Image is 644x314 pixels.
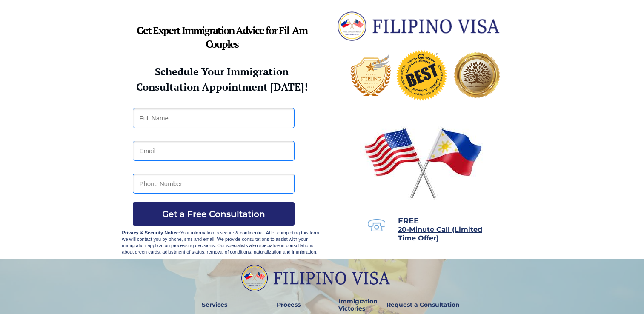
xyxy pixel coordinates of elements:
[398,226,482,242] span: 20-Minute Call (Limited Time Offer)
[202,301,227,308] strong: Services
[137,23,307,51] strong: Get Expert Immigration Advice for Fil-Am Couples
[277,301,301,308] strong: Process
[122,230,180,235] strong: Privacy & Security Notice:
[136,80,308,94] strong: Consultation Appointment [DATE]!
[122,230,319,254] span: Your information is secure & confidential. After completing this form we will contact you by phon...
[398,216,419,226] span: FREE
[133,108,295,128] input: Full Name
[133,202,295,226] button: Get a Free Consultation
[133,174,295,194] input: Phone Number
[398,226,482,242] a: 20-Minute Call (Limited Time Offer)
[386,301,460,308] strong: Request a Consultation
[133,141,295,161] input: Email
[338,297,378,312] strong: Immigration Victories
[133,209,295,219] span: Get a Free Consultation
[155,65,289,78] strong: Schedule Your Immigration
